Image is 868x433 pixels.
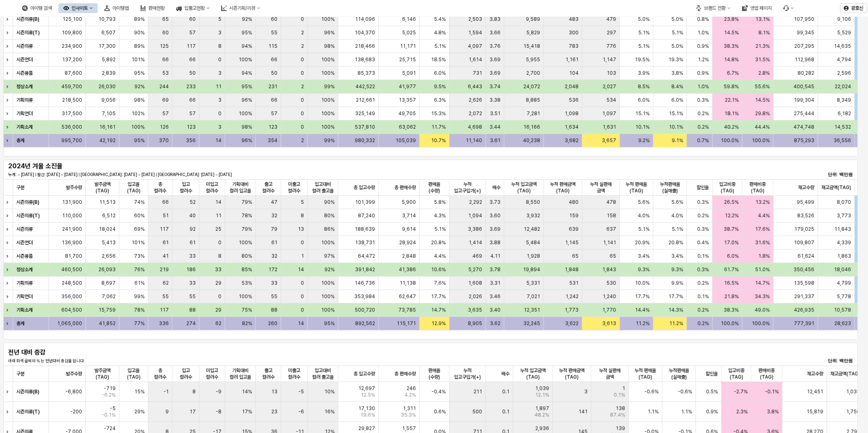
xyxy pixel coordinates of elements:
span: 3 [218,70,221,76]
span: 13,357 [399,97,416,103]
span: 발주수량 [66,371,82,377]
span: 누적판매율(실매출) [666,367,692,380]
span: 776 [606,43,616,49]
span: 5,829 [526,29,540,36]
button: 아이템맵 [99,3,134,13]
span: 미출고 컬러수 [284,367,304,380]
div: 행 확장 [3,26,14,39]
span: 95% [134,70,145,76]
span: 536 [569,97,579,103]
span: 24,072 [523,83,540,90]
span: 판매비중(TAG) [755,367,779,380]
span: 재고수량 [798,184,814,191]
span: 41,977 [399,83,416,90]
span: 66 [189,97,196,103]
span: 3.74 [490,83,501,90]
span: 5.1% [672,29,683,36]
span: 입고대비 컬러 출고율 [311,367,335,380]
span: 9,106 [837,16,851,22]
span: 112,968 [795,56,814,63]
span: 325,149 [355,110,375,117]
span: 23.8% [724,16,739,22]
span: 9.5% [434,83,446,90]
span: 17,300 [98,43,116,49]
button: 영업 페이지 [737,3,777,13]
div: 인사이트 [72,5,88,11]
button: 아이템 검색 [17,3,57,13]
span: 234,900 [62,43,82,49]
span: 출고 컬러수 [259,367,277,380]
div: 행 확장 [3,53,14,66]
span: 6.0% [638,97,650,103]
span: 0 [301,56,304,63]
span: 할인율 [697,184,709,191]
button: 시즌기획/리뷰 [216,3,265,13]
span: 배수 [501,371,510,377]
span: 53 [162,70,169,76]
span: 50 [271,70,277,76]
span: 2,072 [469,110,482,117]
span: 누적 입고금액(TAG) [517,367,549,380]
span: 297 [607,29,616,36]
span: 발주수량 [66,184,82,191]
div: 행 확장 [3,13,14,26]
span: 3.66 [490,29,501,36]
span: 92% [134,83,145,90]
span: 입고대비 컬러 출고율 [311,181,335,194]
span: 7,105 [102,110,116,117]
span: 231 [268,83,277,90]
div: 행 확장 [3,236,14,249]
span: 입고 컬러수 [176,367,196,380]
span: 55.6% [755,83,770,90]
span: 94% [242,70,252,76]
span: 8,349 [837,97,851,103]
span: 배수 [492,184,501,191]
span: 96% [324,29,335,36]
span: 6.0% [434,70,446,76]
span: 할인율 [706,371,718,377]
span: 19.5% [635,56,650,63]
span: 104,370 [355,29,375,36]
span: 49,705 [398,110,416,117]
span: 244 [159,83,169,90]
span: 103 [607,70,616,76]
div: 행 확장 [3,277,14,290]
span: 92% [242,16,252,22]
span: 89% [134,43,145,49]
span: 총 입고수량 [353,184,375,191]
div: 행 확장 [3,196,14,209]
div: 영업 페이지 [750,5,772,11]
span: 8 [218,43,221,49]
span: 판매율(수량) [423,181,446,194]
span: 입고율(TAG) [123,367,145,380]
span: 재고금액(TAG) [821,184,851,191]
div: 브랜드 전환 [704,5,726,11]
span: 3 [218,97,221,103]
span: 총 컬러수 [152,181,169,194]
span: 3.38 [490,97,501,103]
span: 입고비중(TAG) [716,181,739,194]
span: 300 [569,29,579,36]
span: 57 [189,110,196,117]
div: 아이템맵 [112,5,129,11]
span: 14.5% [724,29,739,36]
span: 218,500 [62,97,82,103]
span: 22.1% [725,97,739,103]
strong: 정상소계 [16,84,33,89]
span: 1,594 [468,29,482,36]
span: 13.1% [756,16,770,22]
span: 재고금액(TAG) [830,371,860,377]
span: 89% [134,16,145,22]
span: 3.69 [490,70,501,76]
p: 광호신 [851,5,864,11]
button: 판매현황 [135,3,170,13]
span: 2,839 [102,70,116,76]
span: 8.4% [671,83,683,90]
span: 19.3% [669,56,683,63]
span: 3.76 [490,43,501,49]
span: 317,500 [62,110,82,117]
span: 115 [268,43,277,49]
